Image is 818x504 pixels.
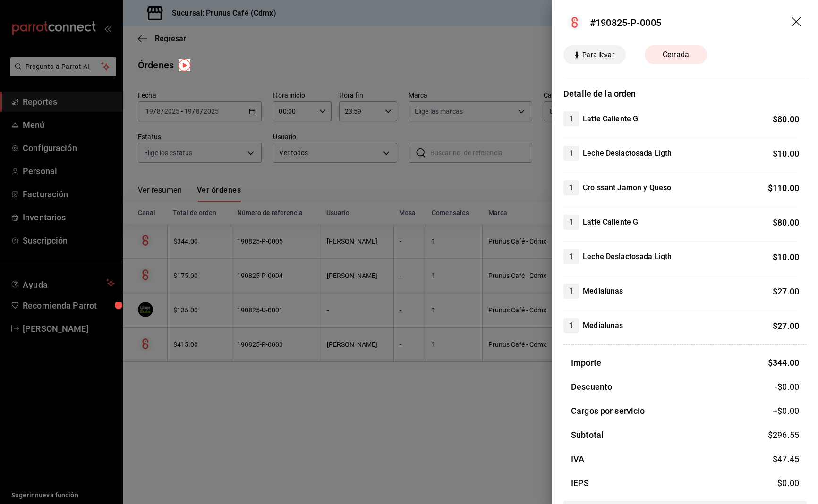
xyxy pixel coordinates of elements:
span: $ 27.00 [773,286,799,296]
h3: Detalle de la orden [563,87,807,100]
span: 1 [563,251,579,262]
span: $ 47.45 [773,454,799,464]
h3: IEPS [571,477,589,489]
span: $ 80.00 [773,218,799,227]
span: $ 0.00 [777,478,799,488]
span: 1 [563,217,579,228]
span: $ 10.00 [773,252,799,262]
h4: Medialunas [583,286,623,297]
span: 1 [563,148,579,159]
h4: Leche Deslactosada Ligth [583,251,672,262]
h3: Descuento [571,380,612,393]
h4: Leche Deslactosada Ligth [583,148,672,159]
h3: Subtotal [571,428,604,441]
h4: Croissant Jamon y Queso [583,182,671,193]
span: $ 344.00 [768,358,799,368]
span: 1 [563,320,579,331]
h3: Importe [571,356,601,369]
span: $ 80.00 [773,114,799,124]
span: Para llevar [579,50,618,60]
h4: Latte Caliente G [583,113,638,125]
span: $ 110.00 [768,183,799,193]
div: #190825-P-0005 [590,16,661,30]
span: $ 10.00 [773,149,799,159]
h4: Medialunas [583,320,623,331]
button: drag [792,17,803,28]
h3: Cargos por servicio [571,404,645,417]
span: $ 27.00 [773,321,799,331]
span: $ 296.55 [768,430,799,440]
span: Cerrada [657,49,695,60]
span: -$0.00 [775,380,799,393]
h4: Latte Caliente G [583,217,638,228]
span: +$ 0.00 [773,404,799,417]
span: 1 [563,182,579,193]
h3: IVA [571,453,584,465]
span: 1 [563,286,579,297]
img: Tooltip marker [179,59,190,71]
span: 1 [563,113,579,125]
